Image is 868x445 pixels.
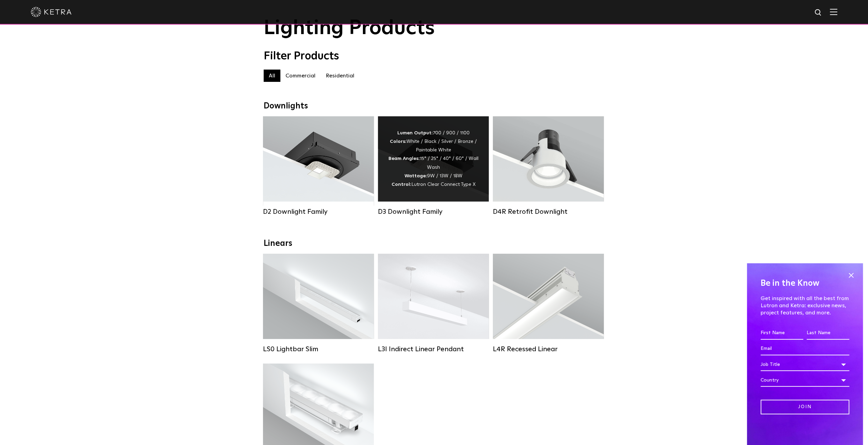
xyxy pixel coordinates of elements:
[761,342,849,355] input: Email
[378,116,489,216] a: D3 Downlight Family Lumen Output:700 / 900 / 1100Colors:White / Black / Silver / Bronze / Paintab...
[404,174,427,178] strong: Wattage:
[493,208,604,216] div: D4R Retrofit Downlight
[493,116,604,216] a: D4R Retrofit Downlight Lumen Output:800Colors:White / BlackBeam Angles:15° / 25° / 40° / 60°Watta...
[411,182,475,187] span: Lutron Clear Connect Type X
[807,327,849,340] input: Last Name
[392,182,411,187] strong: Control:
[263,208,374,216] div: D2 Downlight Family
[761,327,803,340] input: First Name
[264,18,435,39] span: Lighting Products
[378,345,489,353] div: L3I Indirect Linear Pendant
[390,139,407,144] strong: Colors:
[263,345,374,353] div: LS0 Lightbar Slim
[378,254,489,353] a: L3I Indirect Linear Pendant Lumen Output:400 / 600 / 800 / 1000Housing Colors:White / BlackContro...
[388,156,420,161] strong: Beam Angles:
[264,101,605,111] div: Downlights
[264,50,605,63] div: Filter Products
[263,116,374,216] a: D2 Downlight Family Lumen Output:1200Colors:White / Black / Gloss Black / Silver / Bronze / Silve...
[761,277,849,290] h4: Be in the Know
[493,345,604,353] div: L4R Recessed Linear
[830,9,837,15] img: Hamburger%20Nav.svg
[493,254,604,353] a: L4R Recessed Linear Lumen Output:400 / 600 / 800 / 1000Colors:White / BlackControl:Lutron Clear C...
[264,239,605,249] div: Linears
[378,208,489,216] div: D3 Downlight Family
[761,358,849,371] div: Job Title
[761,400,849,414] input: Join
[31,7,72,17] img: ketra-logo-2019-white
[761,295,849,316] p: Get inspired with all the best from Lutron and Ketra: exclusive news, project features, and more.
[321,70,359,82] label: Residential
[280,70,321,82] label: Commercial
[388,129,479,189] div: 700 / 900 / 1100 White / Black / Silver / Bronze / Paintable White 15° / 25° / 40° / 60° / Wall W...
[761,374,849,387] div: Country
[397,131,433,135] strong: Lumen Output:
[264,70,280,82] label: All
[263,254,374,353] a: LS0 Lightbar Slim Lumen Output:200 / 350Colors:White / BlackControl:X96 Controller
[814,9,823,17] img: search icon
